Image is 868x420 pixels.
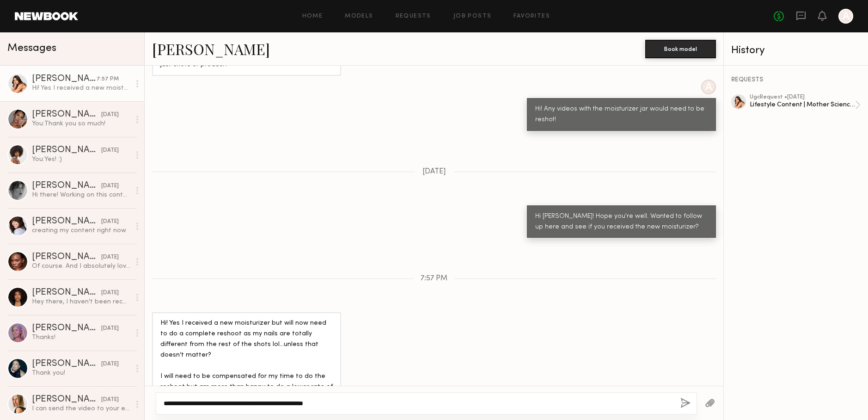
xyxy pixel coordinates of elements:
a: Requests [396,13,431,19]
div: Of course. And I absolutely love the molecular genesis. Feels so good on the skin and very moistu... [32,262,130,271]
div: 7:57 PM [97,75,119,84]
a: Job Posts [453,13,492,19]
div: [PERSON_NAME] [32,324,101,333]
div: You: Yes! :) [32,155,130,164]
div: [PERSON_NAME] [32,253,101,262]
div: Lifestyle Content | Mother Science, Molecular Genesis [750,100,855,109]
div: [PERSON_NAME] [32,181,101,191]
div: [DATE] [101,146,119,155]
div: Hi! Yes I received a new moisturizer but will now need to do a complete reshoot as my nails are t... [32,84,130,93]
div: REQUESTS [731,77,861,83]
a: ugcRequest •[DATE]Lifestyle Content | Mother Science, Molecular Genesis [750,94,861,116]
div: [DATE] [101,217,119,226]
div: [PERSON_NAME] [32,395,101,404]
div: I can send the video to your email [32,404,130,413]
div: [PERSON_NAME] [32,110,101,119]
a: Models [345,13,373,19]
div: [DATE] [101,360,119,369]
a: [PERSON_NAME] [152,39,270,59]
div: [DATE] [101,395,119,404]
div: Thank you! [32,369,130,377]
div: Hi! Yes I received a new moisturizer but will now need to do a complete reshoot as my nails are t... [160,318,333,414]
a: A [838,9,853,24]
div: [PERSON_NAME] [32,146,101,155]
div: [DATE] [101,182,119,191]
div: [DATE] [101,324,119,333]
div: [PERSON_NAME] [32,288,101,297]
div: creating my content right now [32,226,130,235]
a: Home [302,13,323,19]
a: Book model [645,44,716,52]
div: [DATE] [101,289,119,297]
div: [PERSON_NAME] [32,359,101,369]
div: Hey there, I haven’t been receiving your messages until I just got an email from you would love t... [32,297,130,306]
div: Hi! Any videos with the moisturizer jar would need to be reshot! [535,104,708,125]
span: [DATE] [422,168,446,176]
div: Hi [PERSON_NAME]! Hope you're well. Wanted to follow up here and see if you received the new mois... [535,211,708,233]
div: [PERSON_NAME] [32,217,101,226]
a: Favorites [513,13,550,19]
div: You: Thank you so much! [32,119,130,128]
div: Thanks! [32,333,130,342]
span: Messages [7,43,56,54]
div: History [731,45,861,56]
span: 7:57 PM [421,275,447,283]
button: Book model [645,40,716,58]
div: [PERSON_NAME] [32,74,97,84]
div: Hi there! Working on this content now :) [32,191,130,199]
div: ugc Request • [DATE] [750,94,855,100]
div: [DATE] [101,253,119,262]
div: [DATE] [101,111,119,119]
